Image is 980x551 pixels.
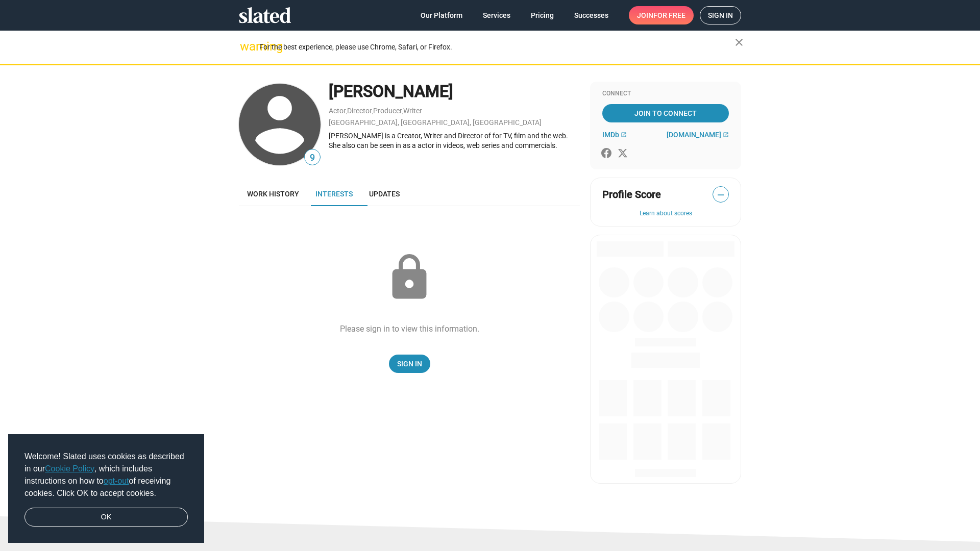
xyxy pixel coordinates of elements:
[483,6,510,24] span: Services
[372,109,373,114] span: ,
[247,190,299,198] span: Work history
[602,90,729,98] div: Connect
[315,190,353,198] span: Interests
[104,477,129,485] a: opt-out
[346,109,347,114] span: ,
[369,190,400,198] span: Updates
[629,6,694,24] a: Joinfor free
[566,6,617,24] a: Successes
[733,36,745,48] mat-icon: close
[574,6,608,24] span: Successes
[700,6,741,24] a: Sign in
[421,6,462,24] span: Our Platform
[361,182,408,206] a: Updates
[403,107,422,115] a: Writer
[389,355,430,373] a: Sign In
[621,132,627,138] mat-icon: open_in_new
[8,434,204,543] div: cookieconsent
[523,6,562,24] a: Pricing
[329,118,542,127] a: [GEOGRAPHIC_DATA], [GEOGRAPHIC_DATA], [GEOGRAPHIC_DATA]
[340,323,479,334] div: Please sign in to view this information.
[239,182,307,206] a: Work history
[475,6,519,24] a: Services
[305,151,320,165] span: 9
[602,188,661,202] span: Profile Score
[723,132,729,138] mat-icon: open_in_new
[373,107,402,115] a: Producer
[347,107,372,115] a: Director
[708,7,733,24] span: Sign in
[667,131,721,139] span: [DOMAIN_NAME]
[602,104,729,122] a: Join To Connect
[713,188,728,202] span: —
[329,131,580,150] div: [PERSON_NAME] is a Creator, Writer and Director of for TV, film and the web. She also can be seen...
[384,252,435,303] mat-icon: lock
[307,182,361,206] a: Interests
[329,107,346,115] a: Actor
[602,131,619,139] span: IMDb
[259,40,735,54] div: For the best experience, please use Chrome, Safari, or Firefox.
[653,6,685,24] span: for free
[531,6,554,24] span: Pricing
[397,355,422,373] span: Sign In
[240,40,252,53] mat-icon: warning
[45,464,94,473] a: Cookie Policy
[24,508,188,527] a: dismiss cookie message
[604,104,727,122] span: Join To Connect
[402,109,403,114] span: ,
[637,6,685,24] span: Join
[329,81,580,103] div: [PERSON_NAME]
[412,6,471,24] a: Our Platform
[602,131,627,139] a: IMDb
[24,450,188,499] span: Welcome! Slated uses cookies as described in our , which includes instructions on how to of recei...
[667,131,729,139] a: [DOMAIN_NAME]
[602,210,729,218] button: Learn about scores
